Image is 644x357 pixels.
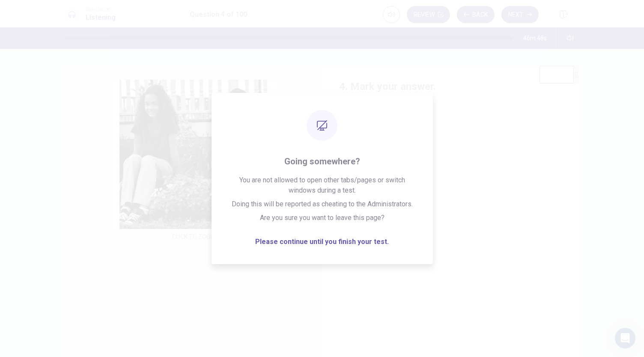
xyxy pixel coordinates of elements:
[343,143,357,156] div: B
[407,6,450,23] button: Review
[343,185,357,199] div: D
[339,80,562,93] h4: 4. Mark your answer.
[190,9,247,20] h1: Question 4 of 100
[86,6,116,12] span: Simulation
[457,6,495,23] button: Back
[343,164,357,178] div: C
[86,12,116,23] h1: Listening
[615,328,635,348] div: Open Intercom Messenger
[501,6,539,23] button: Next
[343,121,357,135] div: A
[523,35,547,42] span: 46m 48s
